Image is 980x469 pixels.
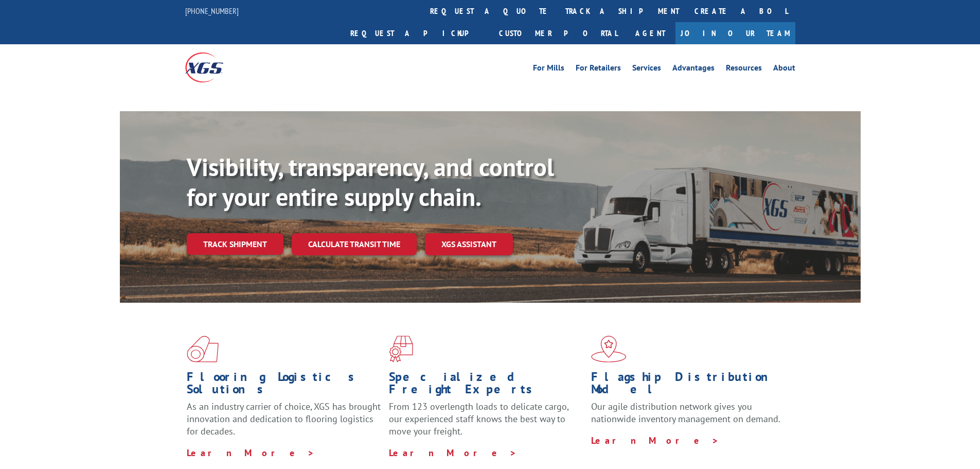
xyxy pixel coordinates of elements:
[591,435,719,446] a: Learn More >
[187,233,283,255] a: Track shipment
[632,64,661,75] a: Services
[591,336,627,362] img: xgs-icon-flagship-distribution-model-red
[389,447,517,459] a: Learn More >
[576,64,621,75] a: For Retailers
[389,336,413,362] img: xgs-icon-focused-on-flooring-red
[773,64,795,75] a: About
[591,401,780,425] span: Our agile distribution network gives you nationwide inventory management on demand.
[672,64,715,75] a: Advantages
[187,151,554,213] b: Visibility, transparency, and control for your entire supply chain.
[187,371,381,401] h1: Flooring Logistics Solutions
[625,22,675,44] a: Agent
[675,22,795,44] a: Join Our Team
[533,64,564,75] a: For Mills
[185,6,239,16] a: [PHONE_NUMBER]
[425,233,513,255] a: XGS ASSISTANT
[187,401,381,437] span: As an industry carrier of choice, XGS has brought innovation and dedication to flooring logistics...
[389,401,583,446] p: From 123 overlength loads to delicate cargo, our experienced staff knows the best way to move you...
[389,371,583,401] h1: Specialized Freight Experts
[187,447,315,459] a: Learn More >
[187,336,219,362] img: xgs-icon-total-supply-chain-intelligence-red
[343,22,491,44] a: Request a pickup
[491,22,625,44] a: Customer Portal
[591,371,786,401] h1: Flagship Distribution Model
[726,64,762,75] a: Resources
[292,233,417,255] a: Calculate transit time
